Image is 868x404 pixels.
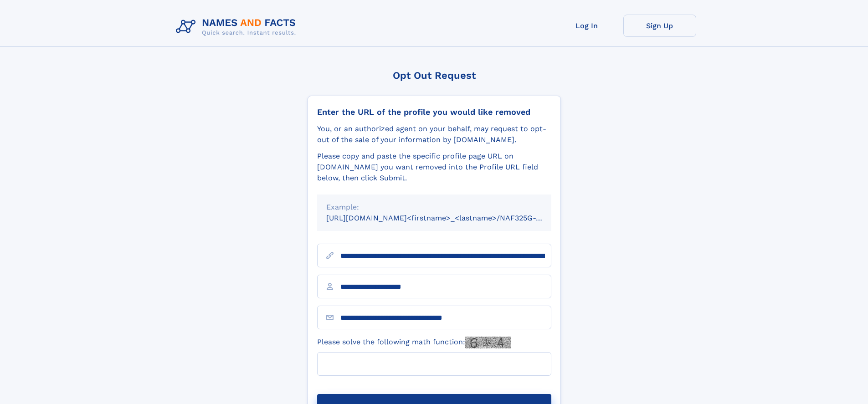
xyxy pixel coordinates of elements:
div: Enter the URL of the profile you would like removed [317,107,551,117]
a: Log In [550,15,623,37]
div: You, or an authorized agent on your behalf, may request to opt-out of the sale of your informatio... [317,123,551,145]
a: Sign Up [623,15,696,37]
small: [URL][DOMAIN_NAME]<firstname>_<lastname>/NAF325G-xxxxxxxx [326,214,569,222]
label: Please solve the following math function: [317,337,511,348]
img: Logo Names and Facts [172,15,303,39]
div: Opt Out Request [308,70,561,81]
div: Please copy and paste the specific profile page URL on [DOMAIN_NAME] you want removed into the Pr... [317,151,551,184]
div: Example: [326,202,542,213]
